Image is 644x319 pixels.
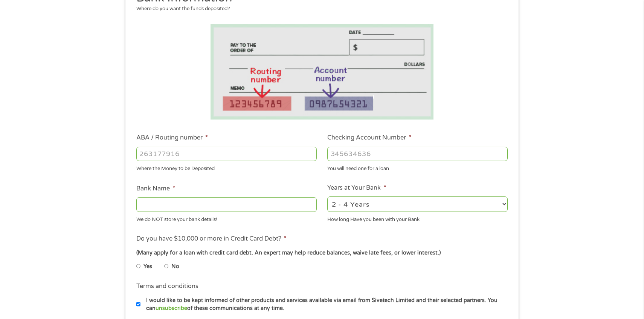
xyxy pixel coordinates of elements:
[136,163,317,173] div: Where the Money to be Deposited
[140,296,510,313] label: I would like to be kept informed of other products and services available via email from Sivetech...
[136,185,175,193] label: Bank Name
[136,213,317,223] div: We do NOT store your bank details!
[327,147,508,161] input: 345634636
[136,282,198,290] label: Terms and conditions
[327,213,508,223] div: How long Have you been with your Bank
[136,134,208,142] label: ABA / Routing number
[156,305,187,311] a: unsubscribe
[327,163,508,173] div: You will need one for a loan.
[136,147,317,161] input: 263177916
[136,5,502,13] div: Where do you want the funds deposited?
[171,262,179,271] label: No
[327,134,411,142] label: Checking Account Number
[136,235,287,243] label: Do you have $10,000 or more in Credit Card Debt?
[211,24,433,120] img: Routing number location
[327,184,386,192] label: Years at Your Bank
[136,249,508,257] div: (Many apply for a loan with credit card debt. An expert may help reduce balances, waive late fees...
[143,262,152,271] label: Yes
